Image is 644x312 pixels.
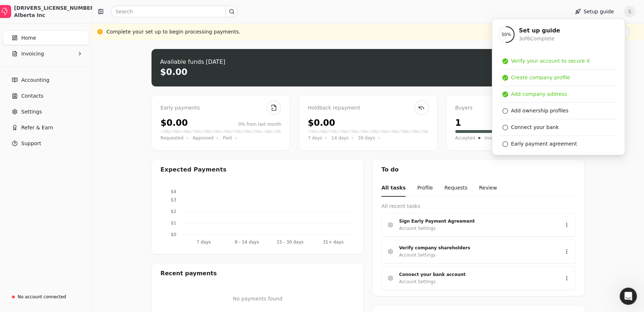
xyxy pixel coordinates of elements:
[21,124,53,132] span: Refer & Earn
[511,74,570,81] div: Create company profile
[3,104,89,119] a: Settings
[399,278,435,285] div: Account Settings
[492,19,625,155] div: Setup guide
[3,120,89,135] button: Refer & Earn
[160,134,183,142] span: Requested
[111,6,237,17] input: Search
[3,136,89,151] button: Support
[238,121,281,128] div: 0% from last month
[444,180,467,197] button: Requests
[323,240,343,245] tspan: 31+ days
[511,124,559,131] div: Connect your bank
[308,116,335,129] div: $0.00
[455,116,461,129] div: 1
[171,197,176,202] tspan: $3
[399,244,552,251] div: Verify company shareholders
[3,290,89,303] a: No account connected
[399,251,435,259] div: Account Settings
[331,134,348,142] span: 14 days
[21,92,44,100] span: Contacts
[160,58,225,66] div: Available funds [DATE]
[519,35,560,43] div: 3 of 6 Complete
[235,240,259,245] tspan: 8 - 14 days
[14,4,94,19] div: [DRIVERS_LICENSE_NUMBER] Alberta Inc
[479,180,497,197] button: Review
[381,202,576,210] div: All recent tasks
[160,165,226,174] div: Expected Payments
[624,6,635,17] button: S
[3,46,89,61] button: Invoicing
[18,294,66,300] div: No account connected
[569,6,620,17] button: Setup guide
[193,134,214,142] span: Approved
[511,90,567,98] div: Add company address
[171,232,176,237] tspan: $0
[620,288,637,305] iframe: Intercom live chat
[502,31,511,38] span: 50 %
[3,89,89,103] a: Contacts
[308,134,322,142] span: 7 days
[160,295,355,303] p: No payments found
[381,180,405,197] button: All tasks
[373,160,584,180] div: To do
[160,66,187,78] div: $0.00
[223,134,232,142] span: Paid
[519,26,560,35] div: Set up guide
[171,209,176,214] tspan: $2
[511,140,577,148] div: Early payment agreement
[358,134,375,142] span: 30 days
[21,50,44,58] span: Invoicing
[160,104,281,112] div: Early payments
[171,220,176,226] tspan: $1
[196,240,211,245] tspan: 7 days
[171,189,176,194] tspan: $4
[3,31,89,45] a: Home
[399,218,552,225] div: Sign Early Payment Agreement
[160,116,188,129] div: $0.00
[417,180,433,197] button: Profile
[3,73,89,87] a: Accounting
[455,134,475,142] span: Accepted
[511,57,590,65] div: Verify your account to secure it
[511,107,568,115] div: Add ownership profiles
[399,271,552,278] div: Connect your bank account
[277,240,304,245] tspan: 15 - 30 days
[21,34,36,42] span: Home
[21,108,42,116] span: Settings
[152,263,363,284] div: Recent payments
[21,140,41,147] span: Support
[455,104,576,112] div: Buyers
[485,134,499,142] span: Invited
[21,76,49,84] span: Accounting
[308,104,428,112] div: Holdback repayment
[399,225,435,232] div: Account Settings
[106,28,240,36] div: Complete your set up to begin processing payments.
